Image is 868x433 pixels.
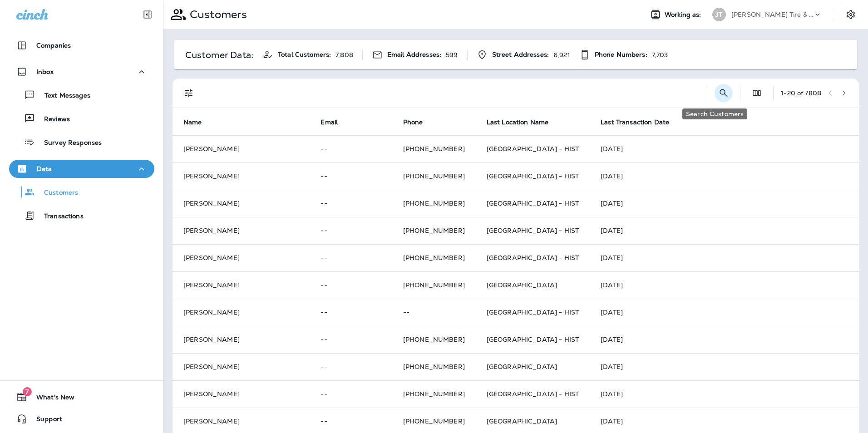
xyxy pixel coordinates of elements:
[183,118,202,126] span: Name
[9,109,154,128] button: Reviews
[403,118,435,126] span: Phone
[186,8,247,21] p: Customers
[321,118,338,126] span: Email
[9,410,154,428] button: Support
[590,380,859,408] td: [DATE]
[392,135,476,162] td: [PHONE_NUMBER]
[9,85,154,104] button: Text Messages
[731,11,813,18] p: [PERSON_NAME] Tire & Auto
[392,326,476,353] td: [PHONE_NUMBER]
[843,6,859,23] button: Settings
[712,8,726,21] div: JT
[487,417,557,425] span: [GEOGRAPHIC_DATA]
[590,162,859,190] td: [DATE]
[590,299,859,326] td: [DATE]
[487,118,561,126] span: Last Location Name
[321,281,381,289] p: --
[487,335,579,344] span: [GEOGRAPHIC_DATA] - HIST
[321,145,381,153] p: --
[487,199,579,207] span: [GEOGRAPHIC_DATA] - HIST
[590,353,859,380] td: [DATE]
[9,160,154,178] button: Data
[590,135,859,162] td: [DATE]
[9,36,154,54] button: Companies
[9,182,154,202] button: Customers
[183,118,214,126] span: Name
[487,363,557,371] span: [GEOGRAPHIC_DATA]
[487,172,579,180] span: [GEOGRAPHIC_DATA] - HIST
[173,244,310,271] td: [PERSON_NAME]
[392,190,476,217] td: [PHONE_NUMBER]
[173,380,310,408] td: [PERSON_NAME]
[9,63,154,81] button: Inbox
[492,51,549,59] span: Street Addresses:
[652,51,668,59] p: 7,703
[27,394,74,404] span: What's New
[321,363,381,370] p: --
[601,118,669,126] span: Last Transaction Date
[180,84,198,102] button: Filters
[27,415,62,426] span: Support
[487,308,579,316] span: [GEOGRAPHIC_DATA] - HIST
[392,271,476,299] td: [PHONE_NUMBER]
[392,217,476,244] td: [PHONE_NUMBER]
[487,145,579,153] span: [GEOGRAPHIC_DATA] - HIST
[590,217,859,244] td: [DATE]
[36,42,71,49] p: Companies
[387,51,441,59] span: Email Addresses:
[487,281,557,289] span: [GEOGRAPHIC_DATA]
[590,244,859,271] td: [DATE]
[35,92,90,100] p: Text Messages
[173,162,310,190] td: [PERSON_NAME]
[487,254,579,262] span: [GEOGRAPHIC_DATA] - HIST
[185,51,253,59] p: Customer Data:
[278,51,331,59] span: Total Customers:
[487,390,579,398] span: [GEOGRAPHIC_DATA] - HIST
[590,271,859,299] td: [DATE]
[335,51,353,59] p: 7,808
[173,190,310,217] td: [PERSON_NAME]
[748,84,766,102] button: Edit Fields
[9,133,154,152] button: Survey Responses
[781,89,821,97] div: 1 - 20 of 7808
[392,244,476,271] td: [PHONE_NUMBER]
[36,68,54,75] p: Inbox
[321,254,381,261] p: --
[487,226,579,235] span: [GEOGRAPHIC_DATA] - HIST
[173,353,310,380] td: [PERSON_NAME]
[715,84,733,102] button: Search Customers
[135,5,160,24] button: Collapse Sidebar
[35,139,102,148] p: Survey Responses
[403,118,423,126] span: Phone
[321,309,381,316] p: --
[601,118,681,126] span: Last Transaction Date
[321,227,381,234] p: --
[321,118,350,126] span: Email
[35,189,78,197] p: Customers
[173,135,310,162] td: [PERSON_NAME]
[173,326,310,353] td: [PERSON_NAME]
[595,51,647,59] span: Phone Numbers:
[37,165,52,172] p: Data
[173,271,310,299] td: [PERSON_NAME]
[9,388,154,406] button: 7What's New
[590,190,859,217] td: [DATE]
[553,51,570,59] p: 6,921
[35,212,84,221] p: Transactions
[23,387,32,396] span: 7
[321,418,381,425] p: --
[321,336,381,343] p: --
[590,326,859,353] td: [DATE]
[35,115,70,124] p: Reviews
[321,390,381,398] p: --
[446,51,458,59] p: 599
[173,217,310,244] td: [PERSON_NAME]
[392,380,476,408] td: [PHONE_NUMBER]
[682,108,747,119] div: Search Customers
[321,200,381,207] p: --
[665,11,703,19] span: Working as:
[392,162,476,190] td: [PHONE_NUMBER]
[321,172,381,180] p: --
[487,118,549,126] span: Last Location Name
[403,309,465,316] p: --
